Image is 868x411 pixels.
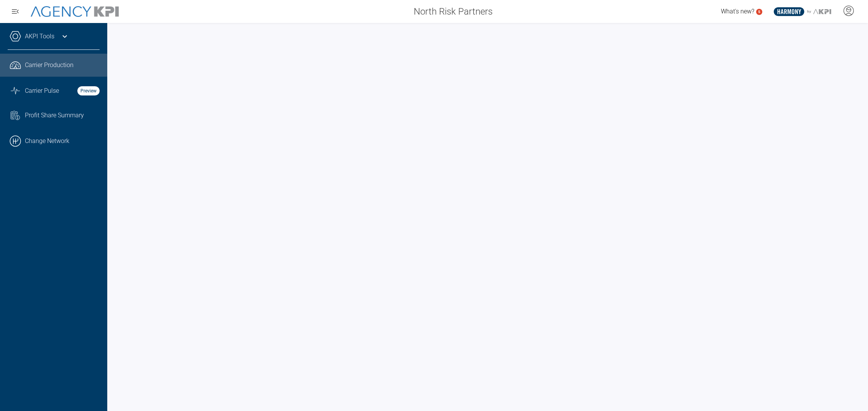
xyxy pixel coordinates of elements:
span: Carrier Production [25,61,74,70]
a: AKPI Tools [25,32,54,41]
span: North Risk Partners [414,5,493,18]
span: What's new? [721,8,754,15]
strong: Preview [77,86,100,95]
span: Carrier Pulse [25,86,59,95]
text: 5 [758,10,760,14]
a: 5 [756,9,762,15]
img: AgencyKPI [31,6,119,17]
span: Profit Share Summary [25,111,84,120]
